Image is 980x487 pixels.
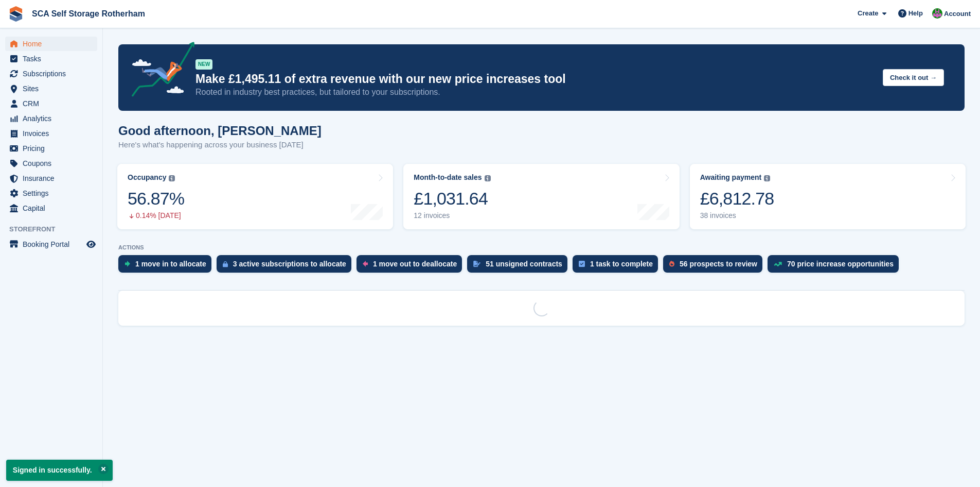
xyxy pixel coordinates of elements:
a: Awaiting payment £6,812.78 38 invoices [690,164,966,229]
div: Month-to-date sales [414,173,482,182]
a: menu [5,186,97,200]
span: Coupons [23,156,84,171]
a: Occupancy 56.87% 0.14% [DATE] [117,164,393,229]
a: menu [5,81,97,96]
p: Make £1,495.11 of extra revenue with our new price increases tool [195,72,875,87]
span: Booking Portal [23,237,84,251]
h1: Good afternoon, [PERSON_NAME] [118,124,322,138]
span: Storefront [9,224,102,234]
div: 1 move out to deallocate [373,260,457,268]
img: move_outs_to_deallocate_icon-f764333ba52eb49d3ac5e1228854f67142a1ed5810a6f6cc68b1a99e826820c5.svg [363,261,368,267]
a: Preview store [85,238,97,250]
div: NEW [195,59,212,70]
a: menu [5,126,97,141]
span: Account [944,9,971,19]
p: ACTIONS [118,244,965,251]
a: 1 move in to allocate [118,255,217,278]
div: 56.87% [128,188,184,209]
a: menu [5,156,97,171]
div: 0.14% [DATE] [128,211,184,220]
p: Rooted in industry best practices, but tailored to your subscriptions. [195,87,875,98]
img: move_ins_to_allocate_icon-fdf77a2bb77ea45bf5b3d319d69a93e2d87916cf1d5bf7949dd705db3b84f3ca.svg [124,261,130,267]
div: 3 active subscriptions to allocate [233,260,346,268]
span: Settings [23,186,84,200]
a: menu [5,37,97,51]
img: task-75834270c22a3079a89374b754ae025e5fb1db73e45f91037f5363f120a921f8.svg [579,261,585,267]
span: Subscriptions [23,66,84,81]
img: price-adjustments-announcement-icon-8257ccfd72463d97f412b2fc003d46551f7dbcb40ab6d574587a9cd5c0d94... [123,42,195,100]
a: 51 unsigned contracts [467,255,573,278]
img: price_increase_opportunities-93ffe204e8149a01c8c9dc8f82e8f89637d9d84a8eef4429ea346261dce0b2c0.svg [774,262,782,266]
div: Awaiting payment [700,173,762,182]
a: 1 task to complete [573,255,663,278]
span: Create [858,8,878,19]
a: menu [5,237,97,251]
a: menu [5,141,97,156]
span: Pricing [23,141,84,156]
a: 70 price increase opportunities [768,255,904,278]
div: £6,812.78 [700,188,774,209]
span: Tasks [23,52,84,66]
span: CRM [23,96,84,111]
div: 1 task to complete [590,260,653,268]
span: Capital [23,201,84,215]
a: 1 move out to deallocate [357,255,467,278]
span: Insurance [23,171,84,186]
img: active_subscription_to_allocate_icon-d502201f5373d7db506a760aba3b589e785aa758c864c3986d89f69b8ff3... [223,261,228,267]
div: 1 move in to allocate [135,260,206,268]
img: icon-info-grey-7440780725fd019a000dd9b08b2336e03edf1995a4989e88bcd33f0948082b44.svg [485,175,491,181]
a: menu [5,201,97,215]
span: Home [23,37,84,51]
span: Invoices [23,126,84,141]
img: prospect-51fa495bee0391a8d652442698ab0144808aea92771e9ea1ae160a38d050c398.svg [669,261,674,267]
span: Sites [23,81,84,96]
span: Analytics [23,111,84,126]
div: 38 invoices [700,211,774,220]
a: menu [5,96,97,111]
a: SCA Self Storage Rotherham [28,5,149,22]
img: Sarah Race [932,8,942,19]
a: Month-to-date sales £1,031.64 12 invoices [403,164,679,229]
div: 56 prospects to review [680,260,757,268]
p: Signed in successfully. [6,460,113,481]
div: 70 price increase opportunities [787,260,894,268]
button: Check it out → [883,69,944,86]
img: contract_signature_icon-13c848040528278c33f63329250d36e43548de30e8caae1d1a13099fd9432cc5.svg [473,261,480,267]
a: menu [5,111,97,126]
img: icon-info-grey-7440780725fd019a000dd9b08b2336e03edf1995a4989e88bcd33f0948082b44.svg [764,175,770,181]
a: 3 active subscriptions to allocate [217,255,357,278]
a: menu [5,171,97,186]
img: icon-info-grey-7440780725fd019a000dd9b08b2336e03edf1995a4989e88bcd33f0948082b44.svg [169,175,175,181]
img: stora-icon-8386f47178a22dfd0bd8f6a31ec36ba5ce8667c1dd55bd0f319d3a0aa187defe.svg [8,6,24,22]
a: menu [5,52,97,66]
a: menu [5,66,97,81]
div: Occupancy [128,173,166,182]
div: 51 unsigned contracts [486,260,562,268]
span: Help [908,8,923,19]
div: £1,031.64 [414,188,490,209]
div: 12 invoices [414,211,490,220]
a: 56 prospects to review [663,255,768,278]
p: Here's what's happening across your business [DATE] [118,139,322,151]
